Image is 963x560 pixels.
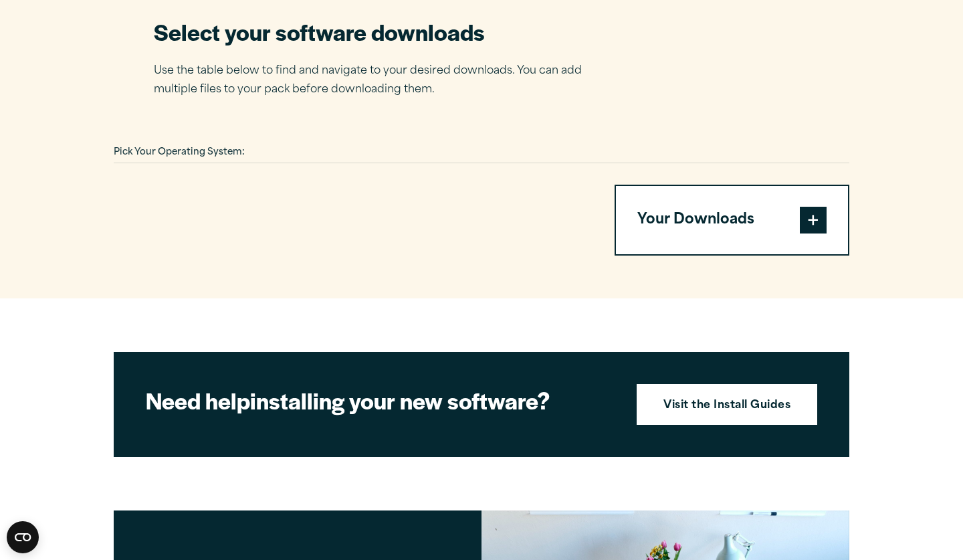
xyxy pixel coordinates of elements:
button: Open CMP widget [7,521,39,553]
button: Your Downloads [616,186,848,254]
h2: installing your new software? [146,385,614,415]
h2: Select your software downloads [154,17,602,47]
p: Use the table below to find and navigate to your desired downloads. You can add multiple files to... [154,62,602,100]
strong: Need help [146,384,250,416]
span: Pick Your Operating System: [114,148,245,157]
strong: Visit the Install Guides [663,397,790,415]
a: Visit the Install Guides [637,384,817,426]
